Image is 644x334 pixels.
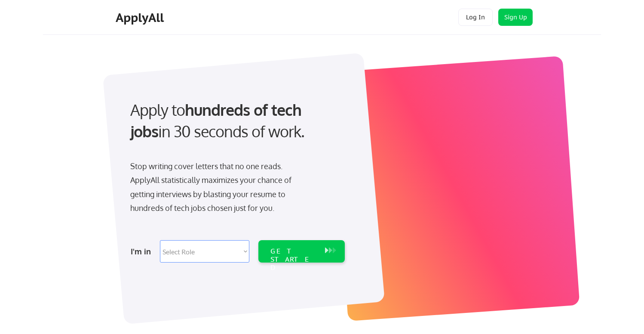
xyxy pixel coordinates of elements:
div: Apply to in 30 seconds of work. [130,99,341,142]
strong: hundreds of tech jobs [130,100,305,141]
button: Log In [458,9,493,26]
div: Stop writing cover letters that no one reads. ApplyAll statistically maximizes your chance of get... [130,159,307,215]
div: I'm in [131,244,155,258]
div: ApplyAll [116,10,166,25]
button: Sign Up [498,9,533,26]
div: GET STARTED [270,247,316,272]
